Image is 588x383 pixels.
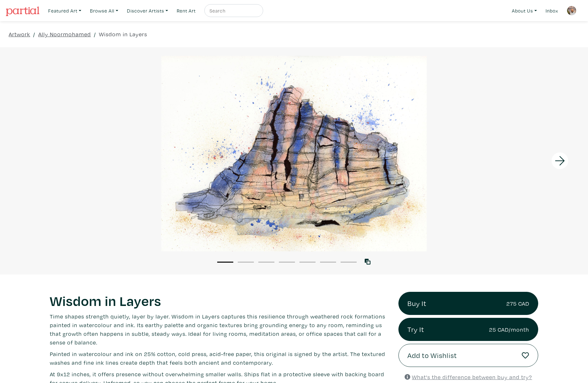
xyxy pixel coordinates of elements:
[87,4,121,17] a: Browse All
[279,262,295,263] button: 4 of 7
[543,4,561,17] a: Inbox
[217,262,233,263] button: 1 of 7
[94,30,96,39] span: /
[45,4,84,17] a: Featured Art
[341,262,357,263] button: 7 of 7
[407,350,457,361] span: Add to Wishlist
[124,4,171,17] a: Discover Artists
[567,6,576,15] img: phpThumb.php
[38,30,91,39] a: Ally Noormohamed
[398,318,538,341] a: Try It25 CAD/month
[238,262,254,263] button: 2 of 7
[33,30,35,39] span: /
[412,373,532,381] u: What's the difference between buy and try?
[398,344,538,367] button: Add to Wishlist
[299,262,316,263] button: 5 of 7
[509,4,540,17] a: About Us
[174,4,199,17] a: Rent Art
[209,7,257,15] input: Search
[489,325,529,334] small: 25 CAD/month
[320,262,336,263] button: 6 of 7
[258,262,274,263] button: 3 of 7
[405,373,532,381] a: What's the difference between buy and try?
[50,350,389,367] p: Painted in watercolour and ink on 25% cotton, cold press, acid-free paper, this original is signe...
[9,30,30,39] a: Artwork
[99,30,147,39] a: Wisdom in Layers
[50,312,389,347] p: Time shapes strength quietly, layer by layer. Wisdom in Layers captures this resilience through w...
[398,292,538,315] a: Buy It275 CAD
[50,292,389,309] h1: Wisdom in Layers
[506,299,529,308] small: 275 CAD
